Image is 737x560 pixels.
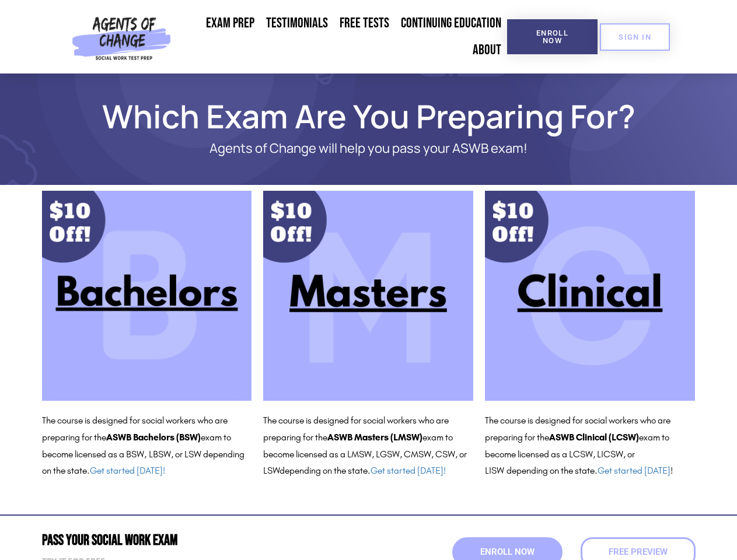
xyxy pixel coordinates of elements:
span: depending on the state [507,465,595,476]
span: . ! [595,465,673,476]
span: depending on the state. [280,465,446,476]
p: The course is designed for social workers who are preparing for the exam to become licensed as a ... [485,412,695,480]
a: SIGN IN [600,23,670,51]
b: ASWB Bachelors (BSW) [106,432,201,443]
span: SIGN IN [619,33,651,41]
h1: Which Exam Are You Preparing For? [36,103,701,129]
a: Free Tests [334,10,395,37]
b: ASWB Masters (LMSW) [327,432,422,443]
p: Agents of Change will help you pass your ASWB exam! [83,141,655,156]
b: ASWB Clinical (LCSW) [549,432,639,443]
a: About [467,37,507,64]
a: Get started [DATE]! [371,465,446,476]
a: Get started [DATE]! [90,465,165,476]
p: The course is designed for social workers who are preparing for the exam to become licensed as a ... [42,412,252,480]
h2: Pass Your Social Work Exam [42,533,363,548]
p: The course is designed for social workers who are preparing for the exam to become licensed as a ... [263,412,473,480]
a: Continuing Education [395,10,507,37]
a: Enroll Now [507,19,598,54]
a: Get started [DATE] [598,465,670,476]
a: Testimonials [260,10,334,37]
span: Enroll Now [526,29,579,44]
span: Free Preview [609,548,668,556]
nav: Menu [176,10,507,64]
span: Enroll Now [480,548,535,556]
a: Exam Prep [200,10,260,37]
